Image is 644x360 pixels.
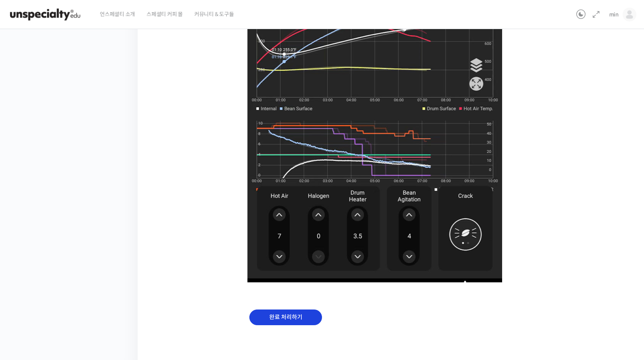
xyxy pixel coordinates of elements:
[70,254,79,261] span: 대화
[2,243,50,262] a: 홈
[50,243,99,262] a: 대화
[99,243,147,262] a: 설정
[118,254,127,260] span: 설정
[249,310,322,325] input: 완료 처리하기
[609,11,619,18] span: min
[24,254,29,260] span: 홈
